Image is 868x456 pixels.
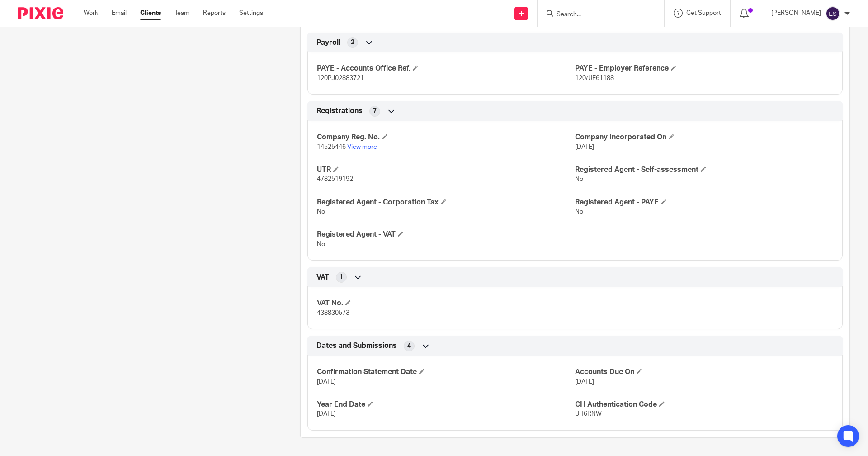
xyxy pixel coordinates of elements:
[575,165,833,175] h4: Registered Agent - Self-assessment
[18,7,63,19] img: Pixie
[575,75,614,81] span: 120/UE61188
[316,341,397,351] span: Dates and Submissions
[317,400,575,409] h4: Year End Date
[575,209,583,215] span: No
[351,38,354,47] span: 2
[317,241,325,247] span: No
[317,75,364,81] span: 120PJ02883721
[556,11,637,19] input: Search
[340,273,343,282] span: 1
[317,133,575,142] h4: Company Reg. No.
[317,198,575,207] h4: Registered Agent - Corporation Tax
[575,411,602,417] span: UH6RNW
[317,299,575,308] h4: VAT No.
[575,198,833,207] h4: Registered Agent - PAYE
[175,9,189,18] a: Team
[112,9,127,18] a: Email
[317,176,353,182] span: 4782519192
[347,144,377,150] a: View more
[575,379,594,385] span: [DATE]
[317,310,349,316] span: 438830573
[686,10,721,16] span: Get Support
[316,273,329,282] span: VAT
[317,144,346,150] span: 14525446
[239,9,263,18] a: Settings
[317,230,575,239] h4: Registered Agent - VAT
[575,64,833,73] h4: PAYE - Employer Reference
[575,176,583,182] span: No
[317,379,336,385] span: [DATE]
[317,64,575,73] h4: PAYE - Accounts Office Ref.
[84,9,98,18] a: Work
[575,367,833,377] h4: Accounts Due On
[317,165,575,175] h4: UTR
[203,9,226,18] a: Reports
[407,342,411,351] span: 4
[826,6,840,21] img: svg%3E
[317,367,575,377] h4: Confirmation Statement Date
[316,38,340,47] span: Payroll
[575,144,594,150] span: [DATE]
[316,106,363,116] span: Registrations
[575,133,833,142] h4: Company Incorporated On
[317,209,325,215] span: No
[373,107,377,116] span: 7
[575,400,833,409] h4: CH Authentication Code
[317,411,336,417] span: [DATE]
[140,9,161,18] a: Clients
[771,9,821,18] p: [PERSON_NAME]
